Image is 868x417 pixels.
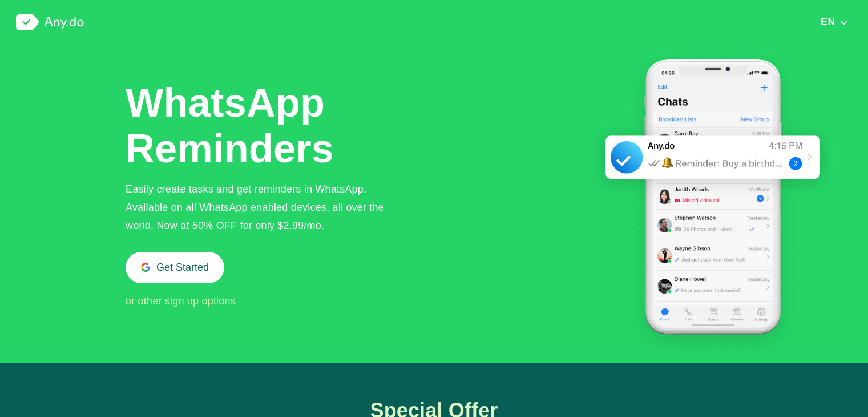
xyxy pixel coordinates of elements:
h1: WhatsApp Reminders [126,80,337,171]
img: logo [16,14,84,30]
span: EN [821,16,835,27]
div: Easily create tasks and get reminders in WhatsApp. Available on all WhatsApp enabled devices, all... [126,180,403,235]
img: down [839,18,849,26]
img: WhatsApp Tasks & Reminders [590,45,835,363]
button: Get Started [126,252,224,283]
span: or other sign up options [126,295,236,307]
button: EN [817,15,852,28]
